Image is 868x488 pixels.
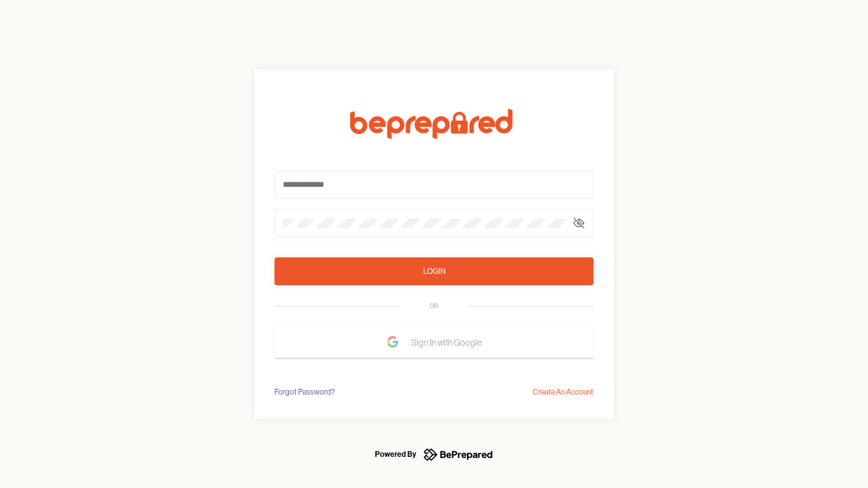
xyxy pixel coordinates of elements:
div: Create An Account [532,386,593,398]
div: OR [430,301,438,311]
div: Forgot Password? [275,386,335,398]
div: Login [423,265,445,278]
button: Sign In with Google [275,327,593,358]
button: Login [275,257,593,285]
div: Powered By [375,447,416,462]
span: Sign In with Google [411,331,488,354]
